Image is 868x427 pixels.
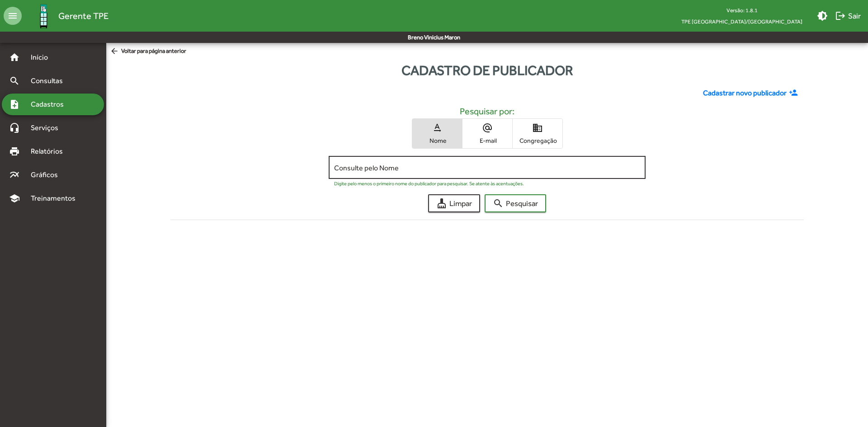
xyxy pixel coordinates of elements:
span: Cadastrar novo publicador [703,88,787,99]
span: Nome [415,136,460,145]
span: Relatórios [25,146,75,157]
a: Gerente TPE [22,1,108,31]
mat-icon: menu [4,7,22,25]
mat-icon: print [9,146,20,157]
span: Início [25,52,61,63]
img: Logo [29,1,58,31]
mat-icon: arrow_back [110,47,121,56]
mat-icon: alternate_email [482,122,493,133]
span: Treinamentos [25,193,86,204]
span: Sair [835,8,861,24]
button: Congregação [513,119,562,148]
mat-icon: domain [532,122,543,133]
span: Limpar [436,195,472,211]
mat-hint: Digite pelo menos o primeiro nome do publicador para pesquisar. Se atente às acentuações. [334,181,524,186]
span: Cadastros [25,99,75,110]
mat-icon: search [493,198,504,209]
button: Sair [831,8,864,24]
div: Versão: 1.8.1 [674,5,810,16]
mat-icon: logout [835,10,846,21]
span: Gráficos [25,169,70,180]
span: TPE [GEOGRAPHIC_DATA]/[GEOGRAPHIC_DATA] [674,16,810,27]
span: Congregação [515,136,560,145]
button: E-mail [462,119,512,148]
span: Serviços [25,122,71,133]
span: E-mail [465,136,510,145]
mat-icon: headset_mic [9,122,20,133]
mat-icon: brightness_medium [817,10,828,21]
button: Limpar [428,194,480,212]
mat-icon: multiline_chart [9,169,20,180]
mat-icon: home [9,52,20,63]
span: Gerente TPE [58,9,108,23]
mat-icon: person_add [789,88,800,98]
mat-icon: search [9,75,20,86]
mat-icon: school [9,193,20,204]
div: Cadastro de publicador [106,60,868,80]
button: Nome [412,119,462,148]
mat-icon: note_add [9,99,20,110]
mat-icon: cleaning_services [436,198,447,209]
span: Pesquisar [493,195,538,211]
span: Consultas [25,75,75,86]
span: Voltar para página anterior [110,47,186,56]
mat-icon: text_rotation_none [432,122,443,133]
h5: Pesquisar por: [178,106,796,117]
button: Pesquisar [485,194,546,212]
